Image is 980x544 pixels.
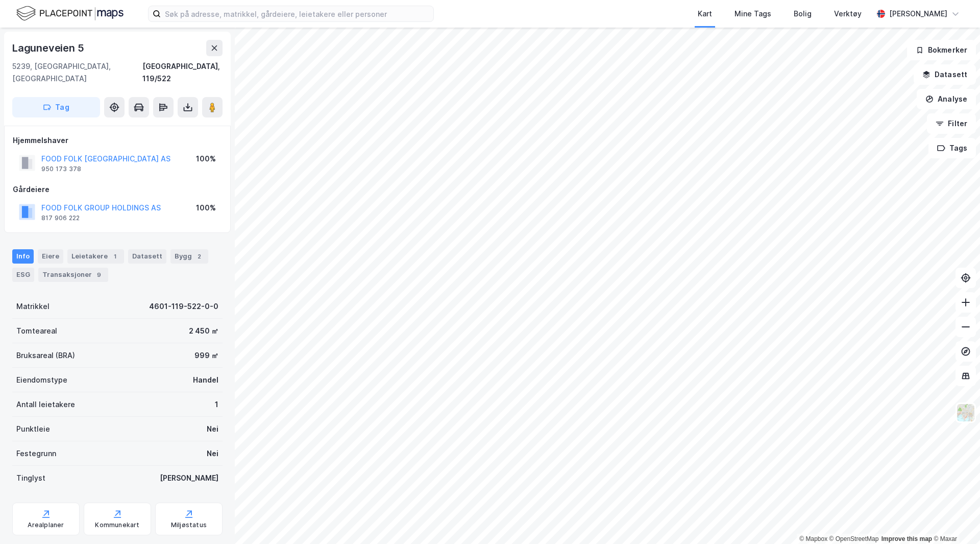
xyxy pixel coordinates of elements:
div: Datasett [128,249,166,264]
div: Festegrunn [16,447,56,460]
button: Tag [12,97,100,117]
div: 100% [196,153,216,165]
button: Bokmerker [907,40,976,60]
div: Punktleie [16,423,50,435]
div: Transaksjoner [38,268,108,282]
button: Tags [928,138,976,158]
div: 950 173 378 [41,165,81,173]
a: Improve this map [881,535,932,542]
div: Laguneveien 5 [12,40,86,56]
div: 100% [196,202,216,214]
div: Eiere [38,249,63,264]
div: Antall leietakere [16,398,75,411]
div: 1 [110,251,120,262]
div: Kart [698,8,712,20]
button: Filter [927,113,976,134]
div: 1 [215,398,218,411]
a: Mapbox [799,535,827,542]
div: Leietakere [67,249,124,264]
div: Bolig [794,8,812,20]
div: Gårdeiere [13,183,222,196]
div: ESG [12,268,34,282]
div: [PERSON_NAME] [889,8,947,20]
input: Søk på adresse, matrikkel, gårdeiere, leietakere eller personer [161,6,433,21]
div: [PERSON_NAME] [160,472,218,484]
div: Eiendomstype [16,374,67,386]
div: Kontrollprogram for chat [929,495,980,544]
div: Bygg [170,249,208,264]
button: Datasett [914,64,976,85]
div: 5239, [GEOGRAPHIC_DATA], [GEOGRAPHIC_DATA] [12,60,142,85]
div: 999 ㎡ [194,349,218,362]
button: Analyse [917,89,976,109]
div: Kommunekart [95,521,139,529]
iframe: Chat Widget [929,495,980,544]
div: Info [12,249,34,264]
div: Hjemmelshaver [13,134,222,147]
div: 9 [94,270,104,280]
div: 2 [194,251,204,262]
div: Bruksareal (BRA) [16,349,75,362]
div: Mine Tags [734,8,771,20]
div: Verktøy [834,8,862,20]
a: OpenStreetMap [829,535,879,542]
div: Handel [193,374,218,386]
div: Arealplaner [28,521,64,529]
div: 817 906 222 [41,214,80,222]
div: Nei [207,447,218,460]
div: Matrikkel [16,300,50,313]
div: Tinglyst [16,472,45,484]
div: Nei [207,423,218,435]
img: logo.f888ab2527a4732fd821a326f86c7f29.svg [16,5,124,22]
img: Z [956,403,975,422]
div: 4601-119-522-0-0 [149,300,218,313]
div: Tomteareal [16,325,57,337]
div: 2 450 ㎡ [189,325,218,337]
div: [GEOGRAPHIC_DATA], 119/522 [142,60,223,85]
div: Miljøstatus [171,521,207,529]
